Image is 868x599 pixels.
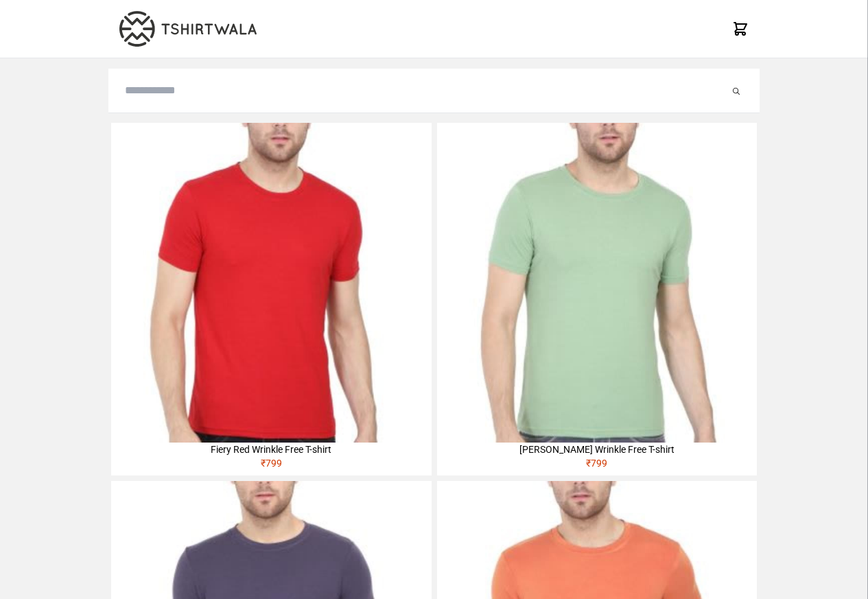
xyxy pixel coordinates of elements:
[111,456,431,475] div: ₹ 799
[437,456,757,475] div: ₹ 799
[437,123,757,475] a: [PERSON_NAME] Wrinkle Free T-shirt₹799
[119,11,257,47] img: TW-LOGO-400-104.png
[437,443,757,456] div: [PERSON_NAME] Wrinkle Free T-shirt
[111,123,431,443] img: 4M6A2225-320x320.jpg
[111,123,431,475] a: Fiery Red Wrinkle Free T-shirt₹799
[729,82,743,99] button: Submit your search query.
[111,443,431,456] div: Fiery Red Wrinkle Free T-shirt
[437,123,757,443] img: 4M6A2211-320x320.jpg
